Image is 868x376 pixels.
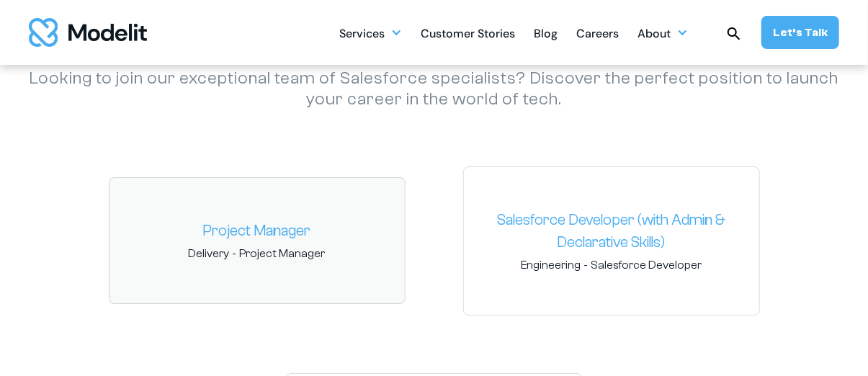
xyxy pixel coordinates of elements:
span: - [475,257,748,273]
a: Customer Stories [421,19,515,47]
a: Careers [576,19,619,47]
a: home [29,18,147,47]
a: Blog [534,19,558,47]
div: About [637,19,688,47]
span: - [121,246,393,261]
div: Blog [534,21,558,49]
div: Careers [576,21,619,49]
a: Let’s Talk [761,16,839,49]
p: Looking to join our exceptional team of Salesforce specialists? Discover the perfect position to ... [29,68,839,110]
span: Engineering [521,257,581,273]
a: Salesforce Developer (with Admin & Declarative Skills) [475,209,748,254]
a: Project Manager [121,220,393,243]
img: modelit logo [29,18,147,47]
span: Delivery [189,246,230,261]
span: Project Manager [240,246,326,261]
div: Services [339,19,402,47]
div: About [637,21,671,49]
span: Salesforce Developer [591,257,702,273]
div: Let’s Talk [773,24,828,40]
div: Services [339,21,385,49]
div: Customer Stories [421,21,515,49]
